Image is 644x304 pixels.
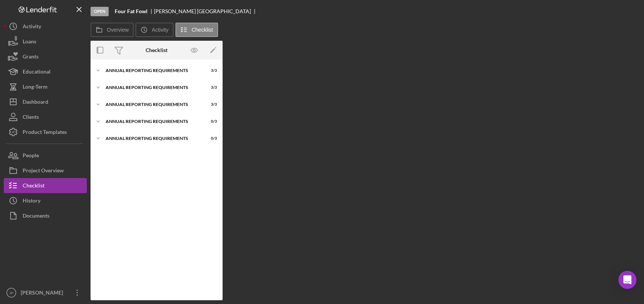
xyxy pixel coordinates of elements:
[618,271,636,289] div: Open Intercom Messenger
[23,34,36,51] div: Loans
[23,19,41,36] div: Activity
[9,291,13,295] text: JP
[4,178,87,193] button: Checklist
[23,208,49,225] div: Documents
[175,23,218,37] button: Checklist
[4,148,87,163] button: People
[91,7,109,16] div: Open
[106,85,198,90] div: Annual Reporting Requirements
[4,79,87,94] button: Long-Term
[23,109,39,126] div: Clients
[4,19,87,34] button: Activity
[23,148,39,165] div: People
[23,49,38,66] div: Grants
[4,34,87,49] button: Loans
[106,136,198,141] div: Annual Reporting Requirements
[23,124,67,141] div: Product Templates
[23,94,48,111] div: Dashboard
[154,8,257,14] div: [PERSON_NAME] [GEOGRAPHIC_DATA]
[91,23,134,37] button: Overview
[203,136,217,141] div: 0 / 3
[19,285,68,302] div: [PERSON_NAME]
[146,47,168,53] div: Checklist
[203,119,217,124] div: 0 / 3
[152,27,168,33] label: Activity
[4,49,87,64] button: Grants
[4,285,87,300] button: JP[PERSON_NAME]
[203,102,217,107] div: 3 / 3
[23,178,45,195] div: Checklist
[106,119,198,124] div: Annual Reporting Requirements
[23,79,48,96] div: Long-Term
[107,27,129,33] label: Overview
[23,193,40,210] div: History
[4,109,87,124] button: Clients
[192,27,213,33] label: Checklist
[4,193,87,208] button: History
[106,102,198,107] div: Annual Reporting Requirements
[4,64,87,79] button: Educational
[4,163,87,178] button: Project Overview
[23,64,51,81] div: Educational
[4,124,87,140] button: Product Templates
[203,85,217,90] div: 3 / 3
[106,68,198,73] div: Annual Reporting Requirements
[115,8,148,14] b: Four Fat Fowl
[4,208,87,223] button: Documents
[4,94,87,109] button: Dashboard
[23,163,64,180] div: Project Overview
[135,23,173,37] button: Activity
[203,68,217,73] div: 3 / 3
